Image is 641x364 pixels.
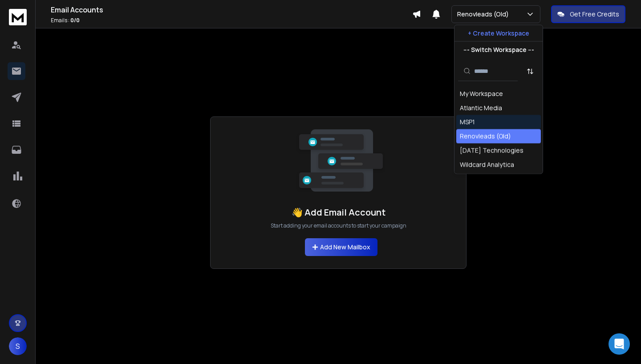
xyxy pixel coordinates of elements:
[305,238,377,256] button: Add New Mailbox
[9,337,27,355] button: S
[551,5,625,23] button: Get Free Credits
[460,146,523,155] div: [DATE] Technologies
[460,89,503,98] div: My Workspace
[521,62,539,80] button: Sort by Sort A-Z
[463,45,534,54] p: --- Switch Workspace ---
[457,10,512,19] p: Renovleads (Old)
[460,160,514,169] div: Wildcard Analytica
[460,132,511,141] div: Renovleads (Old)
[271,222,406,229] p: Start adding your email accounts to start your campaign
[51,4,412,15] h1: Email Accounts
[468,29,529,38] p: + Create Workspace
[292,206,385,219] h1: 👋 Add Email Account
[460,118,475,127] div: MSP1
[454,25,543,41] button: + Create Workspace
[570,10,619,19] p: Get Free Credits
[460,104,502,112] div: Atlantic Media
[51,17,412,24] p: Emails :
[9,9,27,25] img: logo
[70,16,80,24] span: 0 / 0
[609,333,630,355] div: Open Intercom Messenger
